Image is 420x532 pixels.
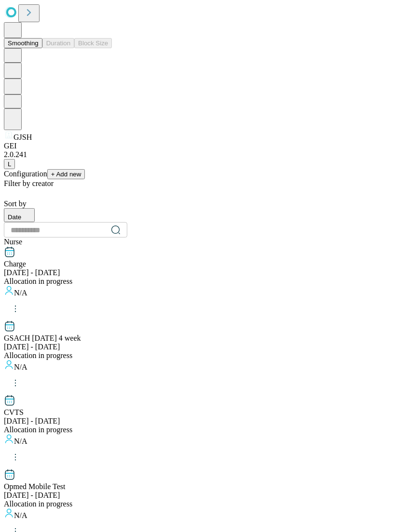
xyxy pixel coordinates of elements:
[4,199,27,208] span: Sort by
[4,426,416,434] div: Allocation in progress
[14,363,27,371] span: N/A
[4,408,416,417] div: CVTS
[4,446,27,469] button: kebab-menu
[14,511,27,519] span: N/A
[42,38,74,48] button: Duration
[4,491,416,500] div: [DATE] - [DATE]
[14,289,27,297] span: N/A
[4,334,416,343] div: GSACH Jan 2025 4 week
[51,171,81,178] span: + Add new
[4,343,416,351] div: [DATE] - [DATE]
[14,133,32,141] span: GJSH
[4,297,27,320] button: kebab-menu
[4,260,416,268] div: Charge
[4,142,416,150] div: GEI
[4,150,416,159] div: 2.0.241
[74,38,112,48] button: Block Size
[4,372,27,395] button: kebab-menu
[4,268,416,277] div: [DATE] - [DATE]
[8,213,21,221] span: Date
[4,170,47,178] span: Configuration
[4,179,54,187] span: Filter by creator
[47,169,85,179] button: + Add new
[4,38,42,48] button: Smoothing
[4,238,416,246] div: Nurse
[4,159,15,169] button: L
[4,500,416,508] div: Allocation in progress
[4,482,416,491] div: Opmed Mobile Test
[4,277,416,286] div: Allocation in progress
[14,437,27,445] span: N/A
[4,417,416,426] div: [DATE] - [DATE]
[4,351,416,360] div: Allocation in progress
[8,160,11,168] span: L
[4,208,35,222] button: Date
